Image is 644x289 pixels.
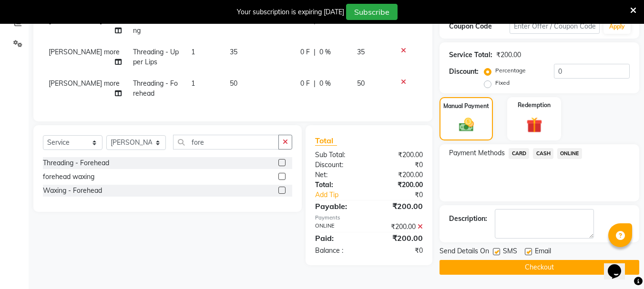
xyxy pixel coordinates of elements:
iframe: chat widget [604,251,634,279]
a: Add Tip [308,190,379,200]
span: 1 [191,79,195,88]
label: Manual Payment [443,102,489,110]
div: ₹200.00 [369,200,430,212]
div: Coupon Code [449,21,509,31]
span: [PERSON_NAME] more [49,79,120,88]
button: Checkout [440,260,639,275]
span: SMS [503,246,517,258]
button: Subscribe [346,4,398,20]
img: _gift.svg [521,115,547,135]
span: Threading - Forehead [133,79,178,98]
span: Email [535,246,551,258]
div: ₹200.00 [369,222,430,232]
span: 1 [191,48,195,56]
div: Service Total: [449,50,492,60]
span: 0 F [300,47,310,57]
div: ₹200.00 [369,180,430,190]
div: Your subscription is expiring [DATE] [237,7,344,17]
label: Percentage [495,66,526,75]
div: ₹0 [369,246,430,256]
div: Description: [449,214,487,224]
div: ₹0 [369,160,430,170]
div: Discount: [449,67,479,77]
div: Sub Total: [308,150,369,160]
div: Discount: [308,160,369,170]
button: Apply [603,20,631,34]
span: Send Details On [440,246,489,258]
div: ₹200.00 [496,50,521,60]
div: forehead waxing [43,172,94,182]
div: Payments [315,214,423,222]
input: Enter Offer / Coupon Code [510,19,600,34]
span: 50 [357,79,365,88]
span: | [314,47,316,57]
div: ₹0 [379,190,430,200]
span: Total [315,136,337,146]
div: Paid: [308,232,369,244]
div: Payable: [308,200,369,212]
div: ₹200.00 [369,150,430,160]
span: 0 % [319,79,331,89]
label: Redemption [518,101,551,110]
span: 0 % [319,47,331,57]
span: 35 [357,48,365,56]
div: ONLINE [308,222,369,232]
span: Payment Methods [449,148,505,158]
div: Total: [308,180,369,190]
span: CASH [533,148,553,159]
input: Search or Scan [173,135,279,149]
span: Threading - Upper Lips [133,48,179,66]
img: _cash.svg [454,116,479,133]
span: ONLINE [557,148,582,159]
span: CARD [509,148,529,159]
div: Net: [308,170,369,180]
div: Balance : [308,246,369,256]
div: Threading - Forehead [43,158,109,168]
label: Fixed [495,79,510,87]
div: ₹200.00 [369,232,430,244]
span: 35 [230,48,237,56]
span: [PERSON_NAME] more [49,48,120,56]
span: 50 [230,79,237,88]
span: | [314,79,316,89]
div: Waxing - Forehead [43,186,102,196]
div: ₹200.00 [369,170,430,180]
span: 0 F [300,79,310,89]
